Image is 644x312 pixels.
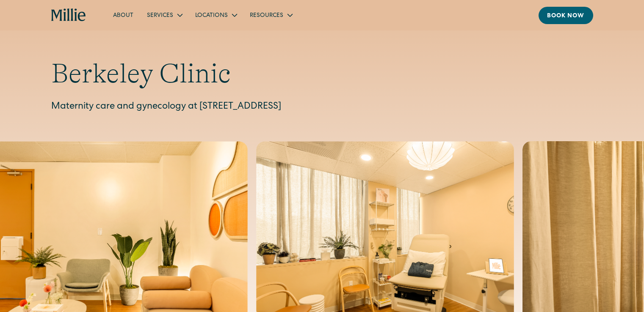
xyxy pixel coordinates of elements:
div: Locations [195,11,228,20]
div: Locations [188,8,243,22]
h1: Berkeley Clinic [51,57,593,90]
p: Maternity care and gynecology at [STREET_ADDRESS] [51,100,593,114]
div: Resources [243,8,299,22]
a: About [106,8,140,22]
div: Services [140,8,188,22]
a: home [51,8,86,22]
div: Services [147,11,173,20]
a: Book now [539,7,593,24]
div: Book now [547,12,585,21]
div: Resources [250,11,283,20]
